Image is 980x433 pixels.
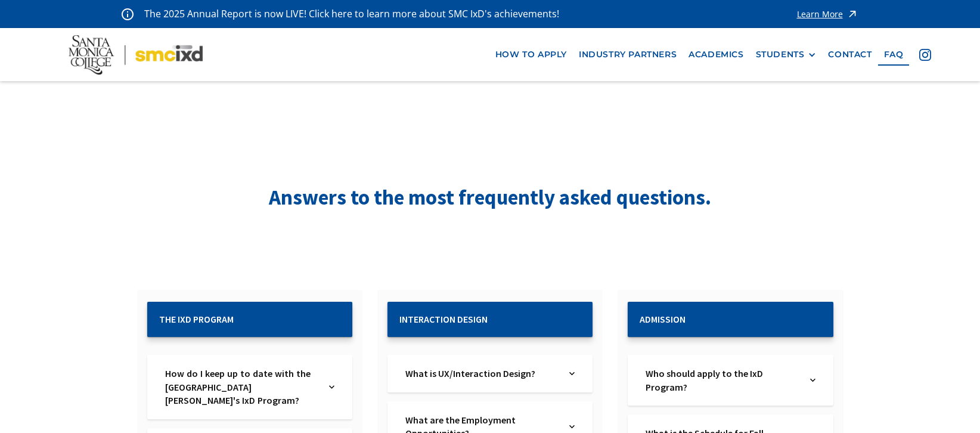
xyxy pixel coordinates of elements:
[878,44,910,66] a: faq
[405,367,558,380] a: What is UX/Interaction Design?
[159,314,340,325] h2: The IxD Program
[122,8,134,20] img: icon - information - alert
[165,367,318,407] a: How do I keep up to date with the [GEOGRAPHIC_DATA][PERSON_NAME]'s IxD Program?
[822,44,877,66] a: contact
[797,10,843,18] div: Learn More
[399,314,581,325] h2: Interaction Design
[756,50,817,60] div: STUDENTS
[797,6,858,22] a: Learn More
[756,50,805,60] div: STUDENTS
[683,44,749,66] a: Academics
[573,44,683,66] a: industry partners
[640,314,821,325] h2: Admission
[489,44,573,66] a: how to apply
[846,6,858,22] img: icon - arrow - alert
[252,183,728,212] h1: Answers to the most frequently asked questions.
[69,35,202,75] img: Santa Monica College - SMC IxD logo
[144,6,560,22] p: The 2025 Annual Report is now LIVE! Click here to learn more about SMC IxD's achievements!
[919,49,931,61] img: icon - instagram
[646,367,798,394] a: Who should apply to the IxD Program?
